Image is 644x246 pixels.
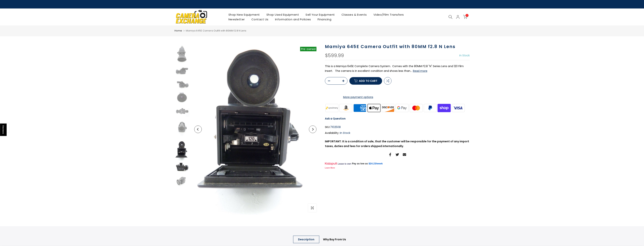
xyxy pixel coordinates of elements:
img: amazon payments [339,103,353,113]
a: Video/Film Transfers [370,12,407,17]
span: Pay as low as [352,162,368,165]
a: Ask a Question [325,117,346,120]
a: Contact Us [248,17,272,22]
a: 0 [463,15,467,19]
h1: Mamiya 645E Camera Outfit with 80MM f2.8 N Lens [325,44,470,49]
p: This is a Mamiya 645E Complete Camera System. Comes with the 80MM F2.8 "N" Series Lens and 120 Fi... [325,64,470,73]
span: 0 [466,14,468,17]
img: Mamiya 645E Camera Outfit with 80MM f2.8 N Lens Medium Format Equipment - Medium Format Cameras -... [174,92,190,104]
img: shopify pay [437,103,451,113]
img: Mamiya 645E Camera Outfit with 80MM f2.8 N Lens Medium Format Equipment - Medium Format Cameras -... [174,163,190,174]
div: SKU: [325,125,470,130]
img: visa [451,103,465,113]
a: $24.23/week [369,162,383,165]
span: Add to cart [359,80,377,82]
img: Mamiya 645E Camera Outfit with 80MM f2.8 N Lens Medium Format Equipment - Medium Format Cameras -... [174,66,190,77]
strong: IMPORTANT: It is a condition of sale, that the customer will be responsible for the payment of an... [325,139,469,148]
div: Availability : [325,131,470,135]
a: Share on Facebook [388,152,392,157]
a: Newsletter [225,17,248,22]
span: In Stock [459,54,470,57]
a: Shop Used Equipment [263,12,302,17]
span: 7102508 [330,125,341,130]
img: apple pay [367,103,381,113]
img: Mamiya 645E Camera Outfit with 80MM f2.8 N Lens Medium Format Equipment - Medium Format Cameras -... [174,119,190,139]
span: Mamiya 645E Camera Outfit with 80MM f2.8 N Lens [186,29,246,32]
span: Lease to own [338,162,351,165]
img: master [409,103,423,113]
span: In Stock [340,131,350,135]
img: Mamiya 645E Camera Outfit with 80MM f2.8 N Lens Medium Format Equipment - Medium Format Cameras -... [191,44,319,215]
a: More payment options [325,95,391,100]
img: Mamiya 645E Camera Outfit with 80MM f2.8 N Lens Medium Format Equipment - Medium Format Cameras -... [174,141,190,161]
img: paypal [423,103,437,113]
button: Previous [194,126,202,133]
img: Mamiya 645E Camera Outfit with 80MM f2.8 N Lens Medium Format Equipment - Medium Format Cameras -... [174,106,190,117]
img: synchrony [325,103,339,113]
a: Financing [314,17,335,22]
div: $599.99 [325,53,344,58]
img: discover [381,103,395,113]
a: Why Buy From Us [318,236,351,243]
a: Description [293,236,319,243]
a: Home [174,29,182,33]
img: Mamiya 645E Camera Outfit with 80MM f2.8 N Lens Medium Format Equipment - Medium Format Cameras -... [174,79,190,90]
img: Mamiya 645E Camera Outfit with 80MM f2.8 N Lens Medium Format Equipment - Medium Format Cameras -... [174,176,190,187]
img: Mamiya 645E Camera Outfit with 80MM f2.8 N Lens Medium Format Equipment - Medium Format Cameras -... [174,44,190,64]
a: Sell Your Equipment [302,12,338,17]
a: Information and Policies [272,17,314,22]
button: Next [309,126,316,133]
img: google pay [395,103,409,113]
button: Add to cart [349,77,382,85]
a: Share on Twitter [396,152,399,157]
a: Learn More [325,167,335,169]
a: Share on Email [403,152,406,157]
button: Read more [413,69,427,73]
a: Classes & Events [338,12,370,17]
a: Shop New Equipment [225,12,263,17]
img: american express [353,103,367,113]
